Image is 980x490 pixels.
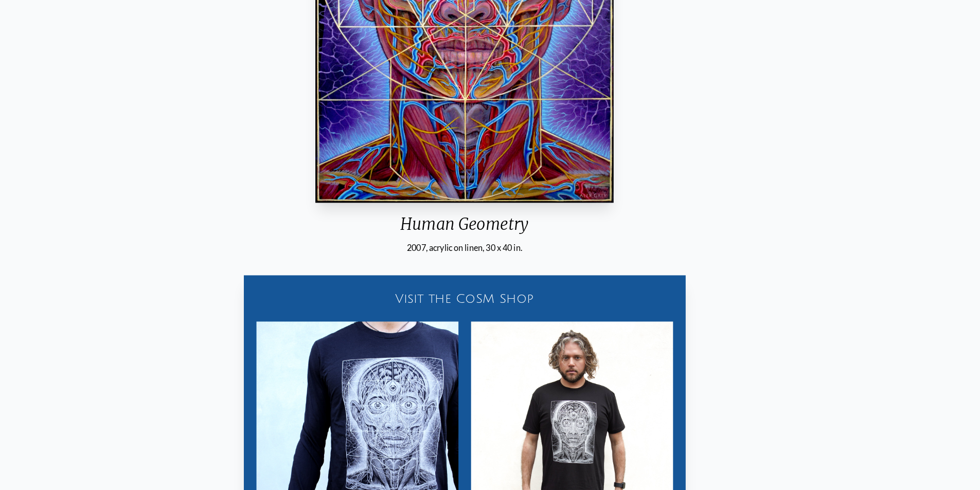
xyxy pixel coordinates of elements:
a: Visit the CoSM Shop [244,276,664,308]
div: 2007, acrylic on linen, 30 x 40 in. [305,237,604,249]
div: Human Geometry [305,210,604,237]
